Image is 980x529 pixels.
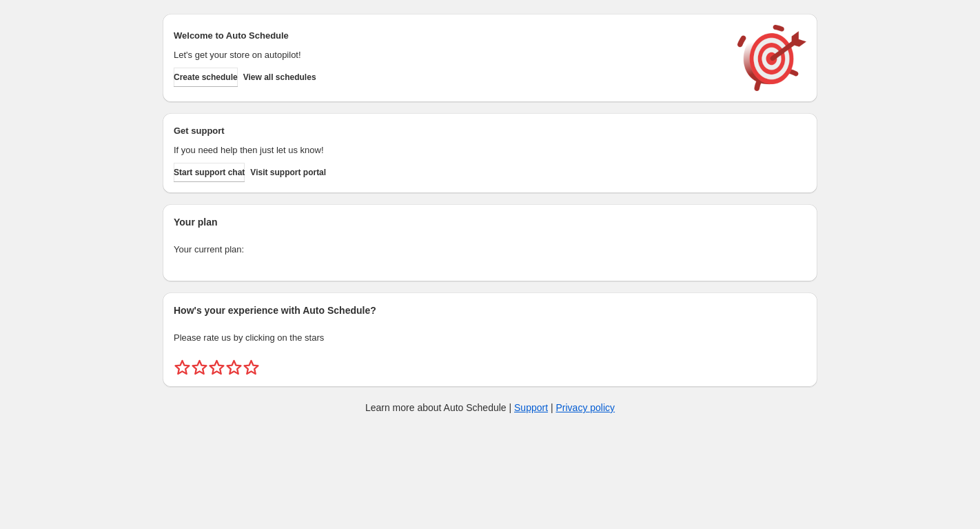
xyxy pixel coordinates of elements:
[250,163,326,182] a: Visit support portal
[250,167,326,178] span: Visit support portal
[174,215,806,229] h2: Your plan
[556,402,615,413] a: Privacy policy
[174,143,724,157] p: If you need help then just let us know!
[243,72,316,83] span: View all schedules
[174,243,806,257] p: Your current plan:
[174,167,245,178] span: Start support chat
[174,48,724,62] p: Let's get your store on autopilot!
[174,68,238,87] button: Create schedule
[243,68,316,87] button: View all schedules
[174,29,724,43] h2: Welcome to Auto Schedule
[174,124,724,138] h2: Get support
[174,163,245,182] a: Start support chat
[365,401,615,415] p: Learn more about Auto Schedule | |
[174,303,806,317] h2: How's your experience with Auto Schedule?
[514,402,548,413] a: Support
[174,331,806,345] p: Please rate us by clicking on the stars
[174,72,238,83] span: Create schedule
